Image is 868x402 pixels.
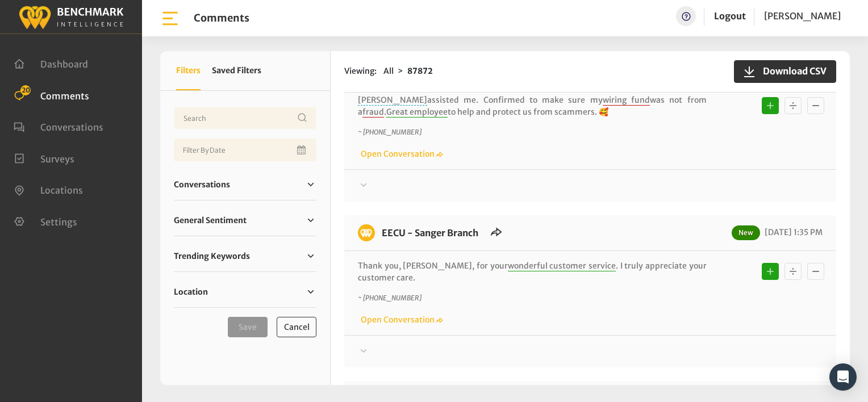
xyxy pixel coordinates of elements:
[358,294,422,302] i: ~ [PHONE_NUMBER]
[734,60,836,83] button: Download CSV
[358,224,375,241] img: benchmark
[764,10,841,22] span: [PERSON_NAME]
[174,107,316,129] input: Username
[362,107,384,118] span: fraud
[174,212,316,229] a: General Sentiment
[358,260,707,284] p: Thank you, [PERSON_NAME], for your . I truly appreciate your customer care.
[18,3,124,31] img: benchmark
[174,215,247,227] span: General Sentiment
[174,250,250,262] span: Trending Keywords
[40,185,83,196] span: Locations
[174,179,230,191] span: Conversations
[40,122,103,133] span: Conversations
[829,363,857,391] div: Open Intercom Messenger
[174,176,316,193] a: Conversations
[358,94,707,118] p: assisted me. Confirmed to make sure my was not from a . to help and protect us from scammers. 🥰
[212,51,261,90] button: Saved Filters
[386,107,448,118] span: Great employee
[383,66,394,76] span: All
[375,224,485,241] h6: EECU - Sanger Branch
[40,58,88,70] span: Dashboard
[295,139,310,161] button: Open Calendar
[14,120,103,132] a: Conversations
[14,57,88,69] a: Dashboard
[762,227,823,237] span: [DATE] 1:35 PM
[174,283,316,300] a: Location
[14,152,74,164] a: Surveys
[40,216,77,227] span: Settings
[358,315,443,325] a: Open Conversation
[14,89,89,101] a: Comments 20
[176,51,201,90] button: Filters
[277,317,316,337] button: Cancel
[358,149,443,159] a: Open Conversation
[174,248,316,265] a: Trending Keywords
[714,6,746,26] a: Logout
[358,95,427,106] span: [PERSON_NAME]
[714,10,746,22] a: Logout
[508,261,616,271] span: wonderful customer service
[194,12,249,24] h1: Comments
[14,183,83,195] a: Locations
[358,128,422,136] i: ~ [PHONE_NUMBER]
[382,227,478,238] a: EECU - Sanger Branch
[764,6,841,26] a: [PERSON_NAME]
[20,85,31,95] span: 20
[407,66,433,76] strong: 87872
[756,64,827,78] span: Download CSV
[344,65,377,77] span: Viewing:
[174,286,208,298] span: Location
[603,95,650,106] span: wiring fund
[160,9,180,28] img: bar
[759,260,827,283] div: Basic example
[40,90,89,101] span: Comments
[174,139,316,161] input: Date range input field
[14,215,77,227] a: Settings
[40,153,74,164] span: Surveys
[759,94,827,117] div: Basic example
[732,225,760,240] span: New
